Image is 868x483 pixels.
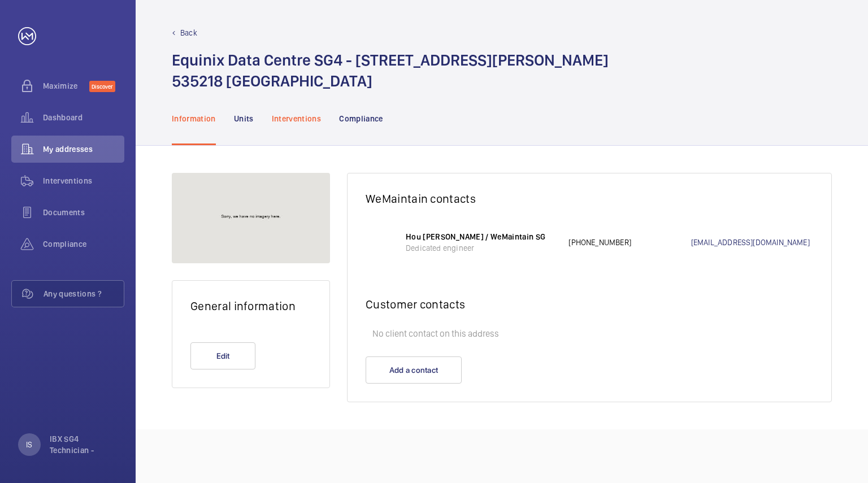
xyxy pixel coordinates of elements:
[43,175,124,186] span: Interventions
[43,112,124,123] span: Dashboard
[406,242,557,254] p: Dedicated engineer
[691,237,813,248] a: [EMAIL_ADDRESS][DOMAIN_NAME]
[44,288,124,299] span: Any questions ?
[172,50,609,92] h1: Equinix Data Centre SG4 - [STREET_ADDRESS][PERSON_NAME] 535218 [GEOGRAPHIC_DATA]
[568,237,691,248] p: [PHONE_NUMBER]
[43,238,124,250] span: Compliance
[50,433,118,456] p: IBX SG4 Technician -
[234,113,254,124] p: Units
[43,143,124,155] span: My addresses
[172,113,216,124] p: Information
[366,297,813,311] h2: Customer contacts
[366,356,462,384] button: Add a contact
[406,231,557,242] p: Hou [PERSON_NAME] / WeMaintain SG
[43,80,89,92] span: Maximize
[190,342,255,369] button: Edit
[180,27,197,38] p: Back
[366,192,813,206] h2: WeMaintain contacts
[89,81,115,92] span: Discover
[339,113,383,124] p: Compliance
[272,113,322,124] p: Interventions
[26,439,32,450] p: IS
[190,299,311,313] h2: General information
[43,207,124,218] span: Documents
[366,323,813,345] p: No client contact on this address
